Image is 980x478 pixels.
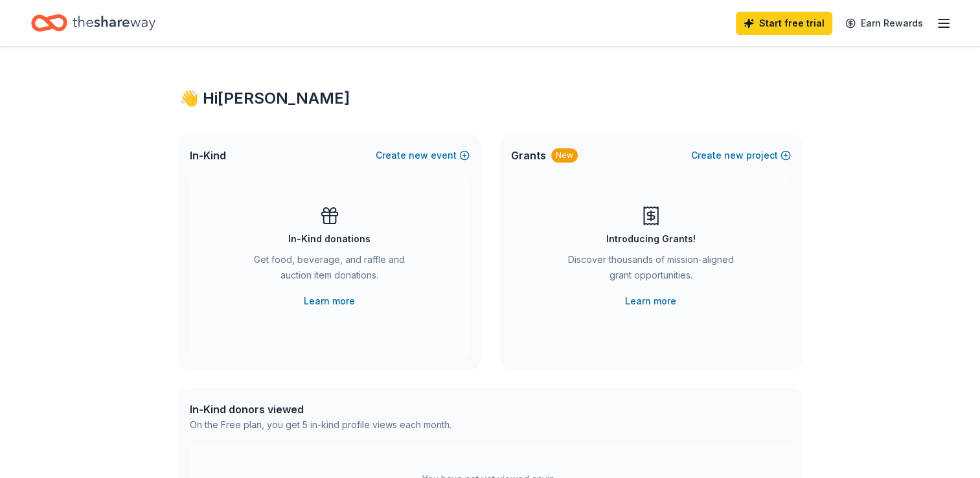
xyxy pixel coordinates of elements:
[288,231,370,247] div: In-Kind donations
[606,231,696,247] div: Introducing Grants!
[376,148,470,163] button: Createnewevent
[625,293,676,309] a: Learn more
[724,148,744,163] span: new
[563,252,739,288] div: Discover thousands of mission-aligned grant opportunities.
[551,148,578,163] div: New
[190,417,451,433] div: On the Free plan, you get 5 in-kind profile views each month.
[190,402,451,417] div: In-Kind donors viewed
[242,252,418,288] div: Get food, beverage, and raffle and auction item donations.
[304,293,355,309] a: Learn more
[179,88,801,109] div: 👋 Hi [PERSON_NAME]
[838,12,931,35] a: Earn Rewards
[190,148,226,163] span: In-Kind
[31,8,155,38] a: Home
[511,148,546,163] span: Grants
[409,148,428,163] span: new
[691,148,791,163] button: Createnewproject
[736,12,832,35] a: Start free trial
